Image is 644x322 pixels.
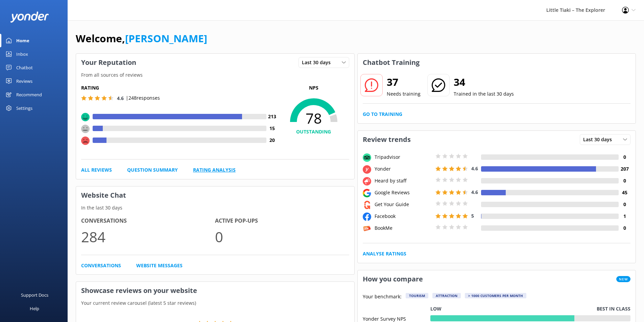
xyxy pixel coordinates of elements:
h4: 213 [266,113,278,120]
a: Analyse Ratings [363,250,406,257]
div: Recommend [16,88,42,101]
h5: Rating [81,84,278,92]
h3: Website Chat [76,187,354,204]
p: 0 [215,225,349,248]
h4: 45 [619,189,630,196]
div: Chatbot [16,61,33,74]
div: Settings [16,101,32,115]
p: NPS [278,84,349,92]
h4: 20 [266,137,278,144]
a: Go to Training [363,110,402,118]
h2: 37 [387,74,421,90]
a: [PERSON_NAME] [125,31,207,45]
img: yonder-white-logo.png [10,11,49,23]
h4: Conversations [81,217,215,225]
a: Rating Analysis [193,166,236,174]
div: Heard by staff [373,177,434,184]
h4: 0 [619,153,630,161]
a: Conversations [81,262,121,269]
span: Last 30 days [302,59,335,66]
p: From all sources of reviews [76,71,354,79]
span: 4.6 [471,189,478,195]
div: Yonder [373,165,434,173]
p: Low [430,305,442,313]
p: In the last 30 days [76,204,354,212]
div: Tourism [406,293,428,298]
span: 5 [471,213,474,219]
span: 78 [278,110,349,127]
h4: 15 [266,125,278,132]
div: Support Docs [21,288,48,302]
p: 284 [81,225,215,248]
h4: Active Pop-ups [215,217,349,225]
p: Best in class [597,305,630,313]
div: Yonder Survey NPS [363,315,430,321]
div: BookMe [373,224,434,232]
div: Reviews [16,74,32,88]
h3: Chatbot Training [358,54,425,71]
span: Last 30 days [583,136,616,143]
div: Attraction [432,293,461,298]
div: Google Reviews [373,189,434,196]
p: Trained in the last 30 days [454,90,514,98]
span: 4.6 [471,165,478,172]
h3: How you compare [358,270,428,288]
h4: 1 [619,213,630,220]
a: Question Summary [127,166,178,174]
div: Home [16,34,29,47]
span: New [616,276,630,282]
div: Tripadvisor [373,153,434,161]
p: Your benchmark: [363,293,402,301]
div: Get Your Guide [373,201,434,208]
div: Facebook [373,213,434,220]
div: Help [30,302,39,315]
h4: 0 [619,224,630,232]
div: Inbox [16,47,28,61]
p: Needs training [387,90,421,98]
a: Website Messages [136,262,183,269]
h3: Showcase reviews on your website [76,282,354,299]
h4: 0 [619,177,630,184]
h4: 207 [619,165,630,173]
span: 4.6 [117,95,124,101]
div: > 1000 customers per month [465,293,526,298]
a: All Reviews [81,166,112,174]
p: | 248 responses [126,94,160,102]
h4: 0 [619,201,630,208]
h3: Review trends [358,131,416,148]
h4: OUTSTANDING [278,128,349,135]
h1: Welcome, [76,30,207,47]
h3: Your Reputation [76,54,141,71]
h2: 34 [454,74,514,90]
p: Your current review carousel (latest 5 star reviews) [76,299,354,307]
